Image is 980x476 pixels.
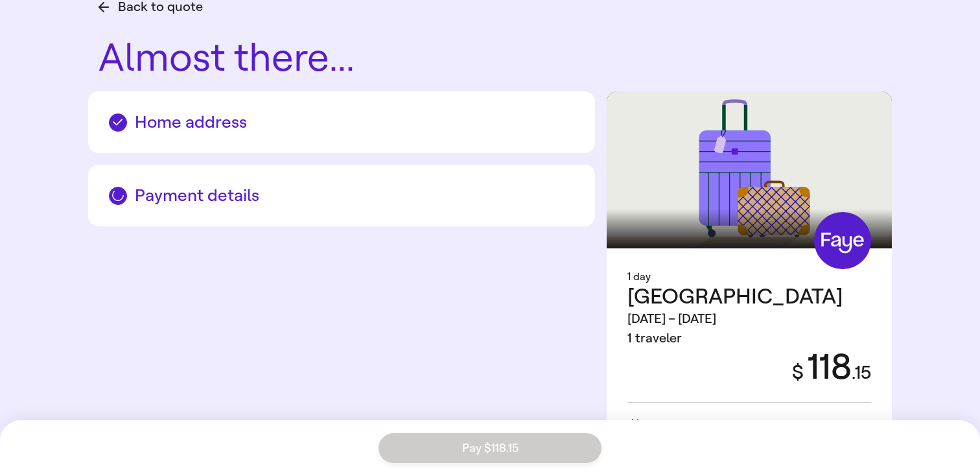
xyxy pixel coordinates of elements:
button: Pay $118.15 [379,433,601,463]
div: 1 day [627,269,871,285]
span: [GEOGRAPHIC_DATA] [627,283,843,309]
h2: Payment details [109,185,574,206]
div: 118 [776,348,871,387]
span: $ [792,361,804,384]
div: [DATE] – [DATE] [627,309,843,329]
div: 1 traveler [627,329,843,348]
span: Pay $118.15 [462,442,519,454]
span: . 15 [852,362,871,383]
span: Free cancellation until [DATE] 11:59pm [630,418,824,431]
h1: Almost there... [99,38,892,78]
h2: Home address [109,112,574,132]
